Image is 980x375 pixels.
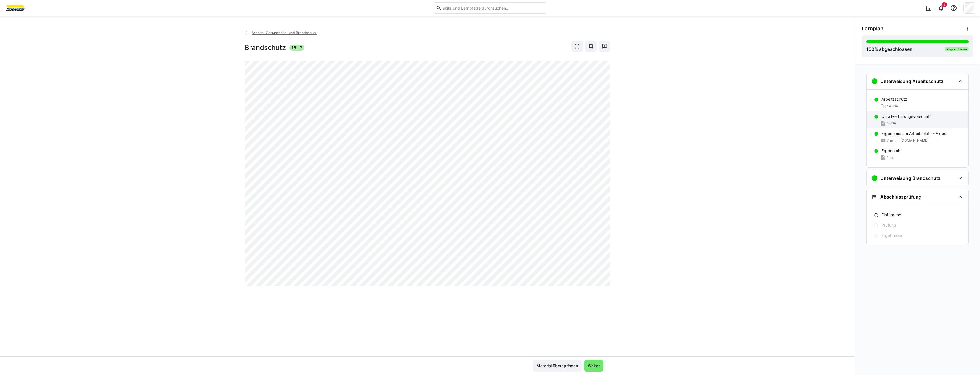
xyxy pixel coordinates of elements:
[901,138,928,143] span: [DOMAIN_NAME]
[945,47,969,51] div: Abgeschlossen
[292,45,302,51] span: 16 LP
[866,46,874,52] span: 100
[442,5,544,11] input: Skills und Lernpfade durchsuchen…
[245,43,286,52] h2: Brandschutz
[881,131,946,136] p: Ergonomie am Arbeitsplatz - Video
[862,25,883,32] span: Lernplan
[587,363,601,369] span: Weiter
[880,194,921,200] h3: Abschlussprüfung
[943,3,945,6] span: 8
[866,46,913,53] div: % abgeschlossen
[881,148,901,154] p: Ergonomie
[880,175,941,181] h3: Unterweisung Brandschutz
[881,233,902,238] p: Ergebnisse
[887,155,895,160] span: 1 min
[887,121,896,126] span: 3 min
[887,138,896,143] span: 7 min
[252,31,317,35] span: Arbeits- Gesundheits- und Brandschutz
[533,360,582,372] button: Material überspringen
[881,212,901,218] p: Einführung
[880,78,943,84] h3: Unterweisung Arbeitsschutz
[881,114,931,119] p: Unfallverhütungsvorschrift
[887,104,898,108] span: 24 min
[881,96,907,102] p: Arbeitsschutz
[536,363,579,369] span: Material überspringen
[584,360,603,372] button: Weiter
[245,31,317,35] a: Arbeits- Gesundheits- und Brandschutz
[881,222,896,228] p: Prüfung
